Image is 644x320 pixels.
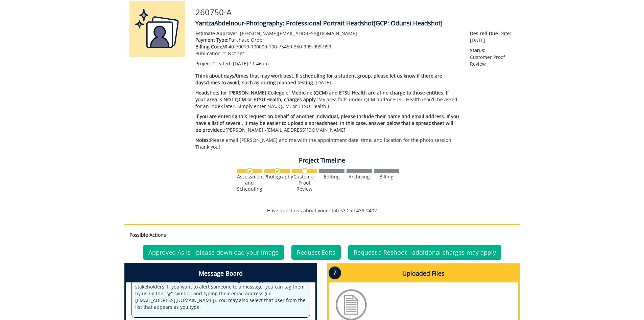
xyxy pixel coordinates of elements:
p: [DATE] [470,30,515,44]
p: Have questions about your status? Call 439-2402 [124,207,520,214]
span: Publication #: [195,50,226,57]
span: If you are entering this request on behalf of another individual, please include their name and e... [195,113,459,133]
a: Approved As Is - please download your image [143,245,284,260]
div: Customer Proof Review [292,174,317,192]
div: Archiving [347,174,372,180]
span: Notes: [195,137,210,143]
h4: Message Board [126,265,315,282]
span: Billing Code/#: [195,43,229,50]
span: Project Created: [195,60,232,67]
strong: Possible Actions [129,232,166,238]
span: Desired Due Date: [470,30,515,37]
p: Please email [PERSON_NAME] and me with the appointment date, time, and location for the photo ses... [195,137,460,150]
a: Request a Reshoot - additional charges may apply [348,245,501,260]
p: Customer Proof Review [470,47,515,67]
h4: YaritzaAbdelnour-Photography: Professional Portrait Headshot [195,20,515,27]
h4: Uploaded Files [329,265,518,282]
p: [PERSON_NAME][EMAIL_ADDRESS][DOMAIN_NAME] [195,30,460,37]
span: Estimate Approver: [195,30,239,37]
p: Welcome to the Project Messenger. All messages will appear to all stakeholders. If you want to al... [135,277,306,311]
span: [DATE] 11:46am [233,60,269,67]
h4: Project Timeline [124,157,520,164]
div: Assessment and Scheduling [237,174,262,192]
p: [PERSON_NAME] - [EMAIL_ADDRESS][DOMAIN_NAME] [195,113,460,133]
span: [GCP: Odunsi Headshot] [374,19,443,27]
span: Payment Type: [195,37,229,43]
h3: 260750-A [195,8,515,17]
img: no [302,168,308,174]
p: Purchase Order [195,37,460,43]
img: checkmark [247,168,253,174]
div: Billing [374,174,399,180]
p: 40-70010-100000-100-75450-350-999-999-999 [195,43,460,50]
div: Editing [319,174,344,180]
img: checkmark [274,168,281,174]
span: Headshots for [PERSON_NAME] College of Medicine (QCM) and ETSU Health are at no charge to those e... [195,89,449,103]
img: Product featured image [129,1,185,57]
a: Request Edits [291,245,341,260]
p: ? [329,266,341,279]
p: My area falls under QCM and/or ETSU Health (You'll be asked for an index later. Simply enter N/A,... [195,89,460,110]
span: Not set [228,50,244,57]
span: Status: [470,47,515,54]
span: Think about days/times that may work best. If scheduling for a student group, please let us know ... [195,72,442,86]
p: [DATE] [195,72,460,86]
div: Photography [264,174,290,180]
